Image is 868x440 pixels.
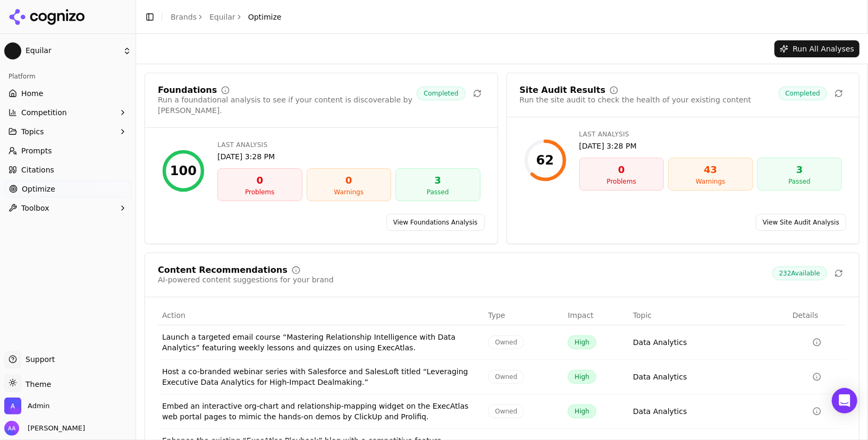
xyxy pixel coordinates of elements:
span: Optimize [248,12,282,22]
div: Last Analysis [579,130,842,139]
div: 100 [170,162,197,179]
a: Data Analytics [633,406,687,417]
div: Impact [568,310,625,321]
span: Optimize [22,184,55,194]
div: Site Audit Results [520,86,606,94]
div: Run a foundational analysis to see if your content is discoverable by [PERSON_NAME]. [158,94,417,116]
div: 0 [584,162,660,177]
button: Open user button [4,421,85,436]
div: [DATE] 3:28 PM [579,141,842,151]
span: Toolbox [21,203,49,213]
a: Brands [171,13,197,21]
div: 3 [762,162,838,177]
span: Competition [21,107,67,118]
span: Completed [779,87,827,100]
div: Open Intercom Messenger [832,388,857,413]
a: Home [4,85,131,102]
a: View Site Audit Analysis [756,214,846,231]
div: Type [488,310,559,321]
img: Alp Aysan [4,421,19,436]
a: Citations [4,161,131,178]
div: Topic [633,310,784,321]
div: Launch a targeted email course “Mastering Relationship Intelligence with Data Analytics” featurin... [162,332,479,353]
span: Equilar [26,46,119,56]
div: AI-powered content suggestions for your brand [158,274,334,285]
nav: breadcrumb [171,12,282,22]
span: High [568,404,596,418]
div: Run the site audit to check the health of your existing content [520,94,752,105]
div: Warnings [311,188,387,196]
div: 0 [222,173,298,188]
span: High [568,370,596,384]
button: Topics [4,123,131,140]
div: Problems [222,188,298,196]
div: Last Analysis [217,141,481,149]
div: Content Recommendations [158,266,288,274]
img: Admin [4,398,21,415]
button: Open organization switcher [4,398,49,415]
span: Completed [417,87,465,100]
div: 43 [673,162,748,177]
a: Data Analytics [633,372,687,382]
span: [PERSON_NAME] [23,424,85,433]
button: Toolbox [4,200,131,217]
a: Optimize [4,180,131,197]
span: Home [21,88,43,99]
a: View Foundations Analysis [386,214,485,231]
div: 0 [311,173,387,188]
button: Competition [4,104,131,121]
span: Owned [488,335,524,349]
div: Details [793,310,842,321]
div: Warnings [673,177,748,186]
a: Prompts [4,142,131,159]
a: Equilar [209,12,235,22]
span: Theme [21,380,51,389]
div: Foundations [158,86,217,94]
span: High [568,335,596,349]
span: Prompts [21,145,52,156]
button: Run All Analyses [774,40,859,57]
span: Owned [488,370,524,384]
div: Action [162,310,479,321]
div: Problems [584,177,660,186]
span: Citations [21,165,54,175]
div: Embed an interactive org-chart and relationship-mapping widget on the ExecAtlas web portal pages ... [162,401,479,422]
span: 232 Available [772,266,827,280]
div: 3 [400,173,476,188]
span: Admin [28,401,49,411]
span: Support [21,354,55,365]
div: Passed [400,188,476,196]
div: Host a co-branded webinar series with Salesforce and SalesLoft titled “Leveraging Executive Data ... [162,366,479,387]
div: Platform [4,68,131,85]
div: Passed [762,177,838,186]
div: 62 [536,152,554,169]
span: Owned [488,404,524,418]
img: Equilar [4,42,21,59]
span: Topics [21,126,44,137]
div: [DATE] 3:28 PM [217,151,481,162]
a: Data Analytics [633,337,687,348]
